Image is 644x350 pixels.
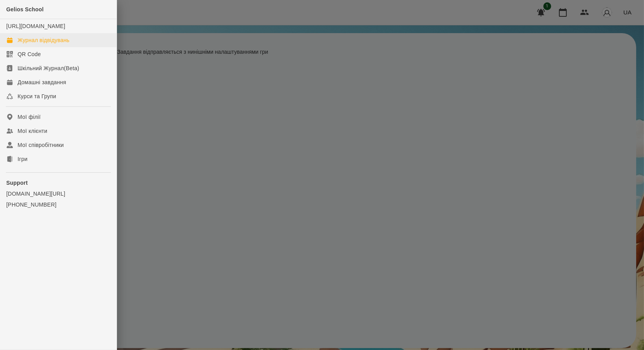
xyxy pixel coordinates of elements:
div: Мої співробітники [18,141,64,149]
div: Курси та Групи [18,92,56,100]
span: Gelios School [6,6,44,12]
a: [DOMAIN_NAME][URL] [6,190,110,198]
div: Домашні завдання [18,78,66,86]
div: Мої клієнти [18,127,47,135]
div: Шкільний Журнал(Beta) [18,64,79,72]
a: [PHONE_NUMBER] [6,201,110,209]
div: Ігри [18,155,27,163]
div: QR Code [18,50,41,58]
div: Мої філії [18,113,41,121]
a: [URL][DOMAIN_NAME] [6,23,65,29]
p: Support [6,179,110,187]
div: Журнал відвідувань [18,36,69,44]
